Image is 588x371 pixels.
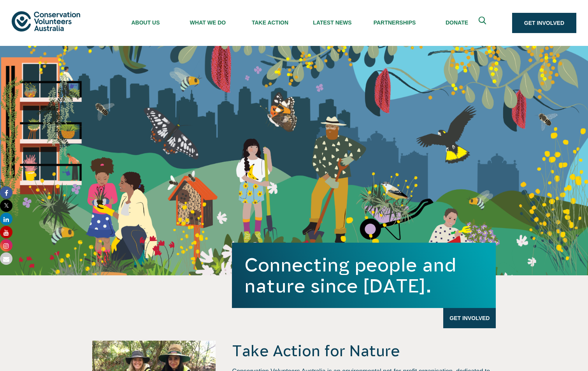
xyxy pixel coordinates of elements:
[443,308,496,328] a: Get Involved
[301,19,363,26] span: Latest News
[426,19,488,26] span: Donate
[363,19,426,26] span: Partnerships
[12,11,80,31] img: logo.svg
[114,19,177,26] span: About Us
[478,17,488,30] span: Expand search box
[232,341,496,361] h4: Take Action for Nature
[244,254,483,296] h1: Connecting people and nature since [DATE].
[239,19,301,26] span: Take Action
[474,14,493,32] button: Expand search box Close search box
[177,19,239,26] span: What We Do
[512,13,576,33] a: Get Involved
